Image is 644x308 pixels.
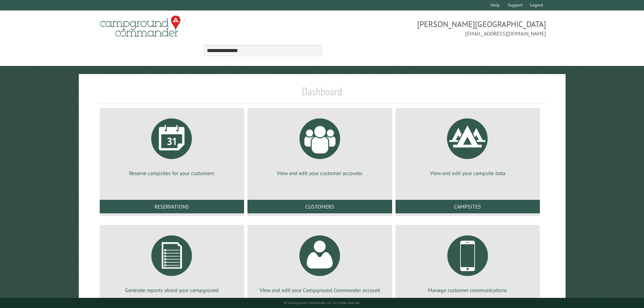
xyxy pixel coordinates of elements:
[284,301,360,305] small: © Campground Commander LLC. All rights reserved.
[404,169,532,177] p: View and edit your campsite data
[404,230,532,294] a: Manage customer communications
[108,286,236,294] p: Generate reports about your campground
[396,200,540,213] a: Campsites
[404,113,532,177] a: View and edit your campsite data
[256,286,384,294] p: View and edit your Campground Commander account
[404,286,532,294] p: Manage customer communications
[256,169,384,177] p: View and edit your customer accounts
[247,200,392,213] a: Customers
[322,19,546,38] span: [PERSON_NAME][GEOGRAPHIC_DATA] [EMAIL_ADDRESS][DOMAIN_NAME]
[98,85,546,103] h1: Dashboard
[108,169,236,177] p: Reserve campsites for your customers
[256,113,384,177] a: View and edit your customer accounts
[256,230,384,294] a: View and edit your Campground Commander account
[98,13,183,40] img: Campground Commander
[108,113,236,177] a: Reserve campsites for your customers
[108,230,236,294] a: Generate reports about your campground
[100,200,244,213] a: Reservations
